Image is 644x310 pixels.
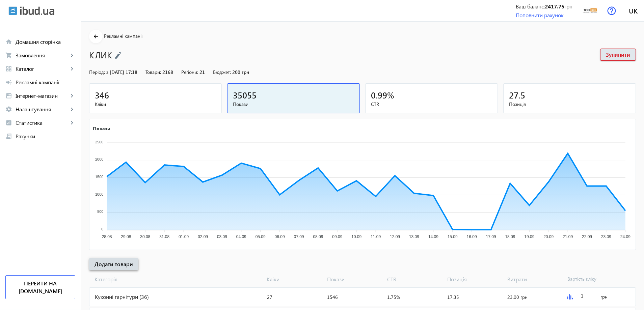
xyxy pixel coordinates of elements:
[607,6,616,15] img: help.svg
[16,119,69,126] span: Статистика
[95,101,216,108] span: Кліки
[16,65,69,72] span: Каталог
[233,89,257,101] span: 35055
[69,65,75,72] mat-icon: keyboard_arrow_right
[327,294,338,300] span: 1546
[159,234,169,239] tspan: 31.08
[95,192,103,196] tspan: 1000
[69,92,75,99] mat-icon: keyboard_arrow_right
[92,32,100,41] mat-icon: arrow_back
[217,234,227,239] tspan: 03.09
[5,52,12,59] mat-icon: shopping_cart
[371,234,381,239] tspan: 11.09
[181,69,198,75] span: Регіони:
[545,3,564,10] b: 2417.75
[5,92,12,99] mat-icon: storefront
[5,133,12,140] mat-icon: receipt_long
[16,92,69,99] span: Інтернет-магазин
[95,140,103,144] tspan: 2500
[390,234,400,239] tspan: 12.09
[275,234,285,239] tspan: 06.09
[524,234,534,239] tspan: 19.09
[16,79,75,86] span: Рекламні кампанії
[563,234,573,239] tspan: 21.09
[95,175,103,179] tspan: 1500
[121,234,131,239] tspan: 29.08
[384,276,445,283] span: CTR
[601,234,611,239] tspan: 23.09
[232,69,249,75] span: 200 грн
[102,234,112,239] tspan: 28.08
[543,234,554,239] tspan: 20.09
[233,101,354,108] span: Покази
[140,234,150,239] tspan: 30.08
[565,276,625,283] span: Вартість кліку
[332,234,342,239] tspan: 09.09
[5,119,12,126] mat-icon: analytics
[448,234,458,239] tspan: 15.09
[104,33,142,39] span: Рекламні кампанії
[505,234,515,239] tspan: 18.09
[267,294,272,300] span: 27
[486,234,496,239] tspan: 17.09
[89,288,264,306] div: Кухонні гарнітури (36)
[600,49,636,61] button: Зупинити
[256,234,266,239] tspan: 05.09
[507,294,528,300] span: 23.00 грн
[5,106,12,113] mat-icon: settings
[5,79,12,86] mat-icon: campaign
[629,6,638,15] span: uk
[620,234,630,239] tspan: 24.09
[509,89,525,101] span: 27.5
[409,234,419,239] tspan: 13.09
[324,276,384,283] span: Покази
[97,209,103,214] tspan: 500
[69,106,75,113] mat-icon: keyboard_arrow_right
[509,101,630,108] span: Позиція
[95,89,109,101] span: 346
[236,234,246,239] tspan: 04.09
[371,89,387,101] span: 0.99
[264,276,324,283] span: Кліки
[89,49,593,61] h1: КЛИК
[313,234,323,239] tspan: 08.09
[69,52,75,59] mat-icon: keyboard_arrow_right
[600,293,608,300] span: грн
[145,69,161,75] span: Товари:
[16,52,69,59] span: Замовлення
[198,234,208,239] tspan: 02.09
[387,89,394,101] span: %
[582,234,592,239] tspan: 22.09
[445,276,505,283] span: Позиція
[5,65,12,72] mat-icon: grid_view
[20,6,54,15] img: ibud_text.svg
[505,276,565,283] span: Витрати
[428,234,438,239] tspan: 14.09
[516,11,564,19] a: Поповнити рахунок
[179,234,189,239] tspan: 01.09
[16,106,69,113] span: Налаштування
[351,234,361,239] tspan: 10.09
[8,6,17,15] img: ibud.svg
[5,275,75,299] a: Перейти на [DOMAIN_NAME]
[89,258,138,270] button: Додати товари
[583,3,598,18] img: 16319648093adb7a033184889959721-8846870911.jpg
[294,234,304,239] tspan: 07.09
[69,119,75,126] mat-icon: keyboard_arrow_right
[89,69,108,75] span: Період: з
[95,157,103,161] tspan: 2000
[387,294,400,300] span: 1.75%
[93,125,110,131] text: Покази
[199,69,205,75] span: 21
[5,38,12,45] mat-icon: home
[101,227,103,231] tspan: 0
[371,101,492,108] span: CTR
[567,294,573,300] img: graph.svg
[606,51,630,58] span: Зупинити
[16,133,75,140] span: Рахунки
[467,234,477,239] tspan: 16.09
[16,38,75,45] span: Домашня сторінка
[213,69,231,75] span: Бюджет:
[95,260,133,268] span: Додати товари
[516,3,572,10] div: Ваш баланс: грн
